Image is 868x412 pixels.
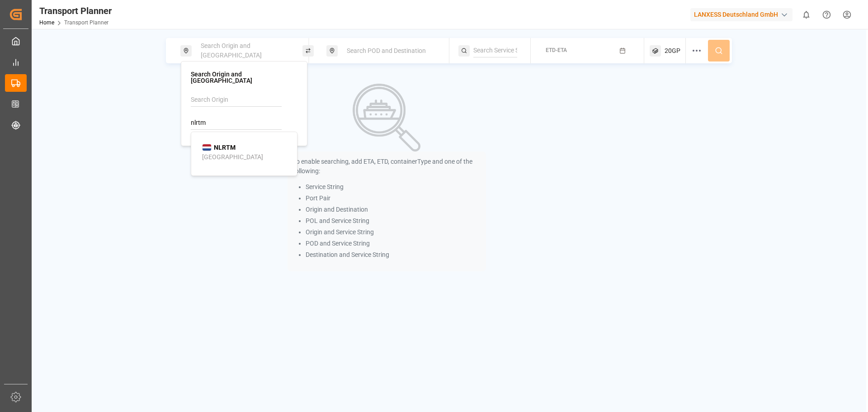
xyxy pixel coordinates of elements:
a: Home [39,19,54,26]
img: country [202,144,212,151]
li: Origin and Service String [306,227,481,237]
span: Search Origin and [GEOGRAPHIC_DATA] [201,42,262,59]
button: Help Center [816,5,837,25]
span: Search POD and Destination [347,47,426,54]
button: show 0 new notifications [796,5,816,25]
p: To enable searching, add ETA, ETD, containerType and one of the following: [293,157,481,176]
div: [GEOGRAPHIC_DATA] [202,152,263,162]
input: Search POL [191,116,282,130]
button: ETD-ETA [536,42,639,60]
li: Destination and Service String [306,250,481,260]
li: Port Pair [306,194,481,203]
input: Search Service String [473,44,517,57]
b: NLRTM [214,144,236,151]
li: Service String [306,182,481,192]
button: LANXESS Deutschland GmbH [690,6,796,23]
img: Search [353,84,420,152]
li: Origin and Destination [306,205,481,214]
span: 20GP [665,46,680,56]
div: LANXESS Deutschland GmbH [690,8,793,21]
div: Transport Planner [39,4,112,18]
li: POD and Service String [306,239,481,248]
span: ETD-ETA [546,47,567,53]
input: Search Origin [191,93,282,107]
h4: Search Origin and [GEOGRAPHIC_DATA] [191,71,297,84]
li: POL and Service String [306,216,481,226]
